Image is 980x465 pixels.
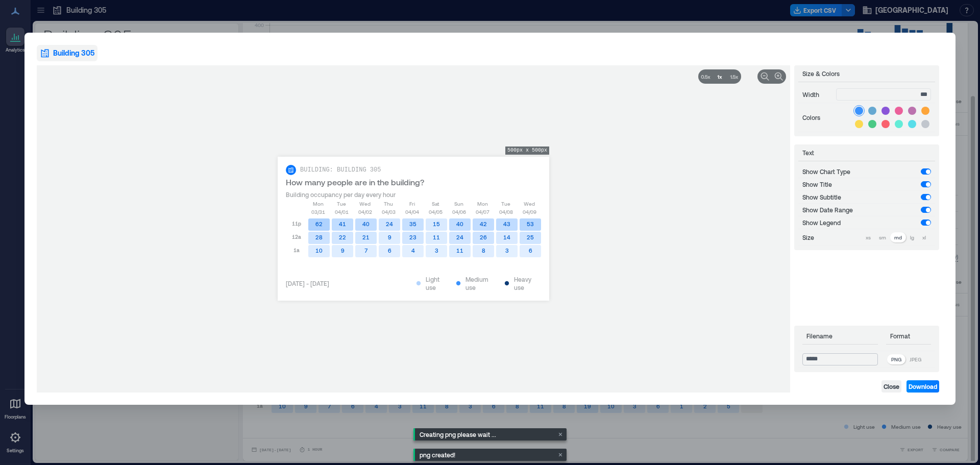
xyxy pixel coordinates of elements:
[802,167,913,176] p: Show Chart Type
[909,382,937,390] span: Download
[384,200,393,208] p: Thu
[359,200,371,208] p: Wed
[409,221,416,227] text: 35
[362,221,370,227] text: 40
[922,233,926,241] p: xl
[409,200,415,208] p: Fri
[891,355,901,363] p: PNG
[514,274,539,292] span: Heavy use
[505,247,509,254] text: 3
[802,193,913,201] p: Show Subtitle
[286,278,329,288] span: [DATE] - [DATE]
[866,233,871,241] p: xs
[456,234,463,240] text: 24
[409,234,416,240] text: 23
[286,175,424,189] span: How many people are in the building?
[420,430,496,438] p: Creating png please wait ...
[886,332,931,345] p: Format
[339,234,346,240] text: 22
[501,200,510,208] p: Tue
[507,146,547,155] p: 500px x 500px
[482,247,485,254] text: 8
[881,380,901,393] button: Close
[339,221,346,227] text: 41
[527,221,534,227] text: 53
[300,165,381,175] span: BUILDING: BUILDING 305
[452,208,466,216] p: 04/06
[456,247,463,254] text: 11
[341,247,345,254] text: 9
[53,48,94,58] span: Building 305
[454,200,463,208] p: Sun
[802,90,828,99] p: Width
[286,189,396,200] span: Building occupancy per day every hour
[894,233,902,241] p: md
[906,380,939,393] button: Download
[358,208,372,216] p: 04/02
[426,274,447,292] span: Light use
[480,221,487,227] text: 42
[802,218,913,227] p: Show Legend
[37,45,97,61] button: Building 305
[480,234,487,240] text: 26
[311,208,325,216] p: 03/31
[315,247,323,254] text: 10
[879,233,886,241] p: sm
[420,451,455,459] p: png created!
[388,247,391,254] text: 6
[293,246,300,254] p: 1a
[476,208,489,216] p: 04/07
[802,233,852,241] p: Size
[503,221,510,227] text: 43
[292,233,301,241] p: 12a
[292,219,301,228] p: 11p
[411,247,415,254] text: 4
[405,208,419,216] p: 04/04
[382,208,396,216] p: 04/03
[315,221,323,227] text: 62
[798,69,935,82] p: Size & Colors
[433,234,440,240] text: 11
[388,234,391,240] text: 9
[313,200,324,208] p: Mon
[477,200,488,208] p: Mon
[802,332,878,345] p: Filename
[435,247,438,254] text: 3
[432,200,439,208] p: Sat
[527,234,534,240] text: 25
[884,382,899,390] span: Close
[499,208,513,216] p: 04/08
[503,234,510,240] text: 14
[386,221,393,227] text: 24
[910,355,921,363] p: JPEG
[362,234,370,240] text: 21
[337,200,346,208] p: Tue
[802,180,913,188] p: Show Title
[524,200,535,208] p: Wed
[364,247,368,254] text: 7
[802,113,845,121] p: Colors
[802,206,913,214] p: Show Date Range
[429,208,443,216] p: 04/05
[335,208,349,216] p: 04/01
[456,221,463,227] text: 40
[315,234,323,240] text: 28
[798,149,935,161] p: Text
[910,233,914,241] p: lg
[465,274,496,292] span: Medium use
[529,247,532,254] text: 6
[433,221,440,227] text: 15
[523,208,536,216] p: 04/09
